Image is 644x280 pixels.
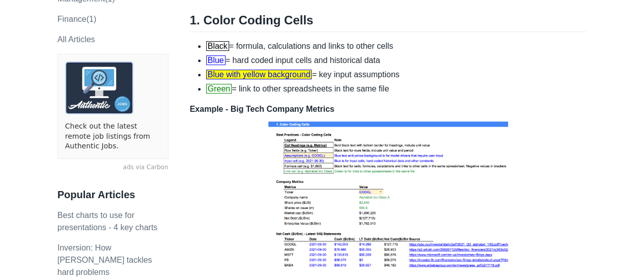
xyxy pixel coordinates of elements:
li: = formula, calculations and links to other cells [206,40,587,52]
li: = key input assumptions [206,69,587,81]
span: Blue [206,55,226,65]
a: Finance(1) [58,15,96,23]
a: Check out the latest remote job listings from Authentic Jobs. [65,121,161,151]
span: Blue with yellow background [206,70,312,79]
li: = hard coded input cells and historical data [206,54,587,67]
h2: 1. Color Coding Cells [190,13,587,32]
img: COLORCODE [266,115,511,273]
span: Black [206,41,229,51]
img: ads via Carbon [65,61,133,114]
li: = link to other spreadsheets in the same file [206,83,587,95]
a: ads via Carbon [58,163,169,172]
strong: Example - Big Tech Company Metrics [190,105,334,113]
a: Best charts to use for presentations - 4 key charts [58,211,158,232]
span: Green [206,84,232,94]
a: All Articles [58,35,95,44]
a: Inversion: How [PERSON_NAME] tackles hard problems [58,243,152,276]
h3: Popular Articles [58,189,169,201]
